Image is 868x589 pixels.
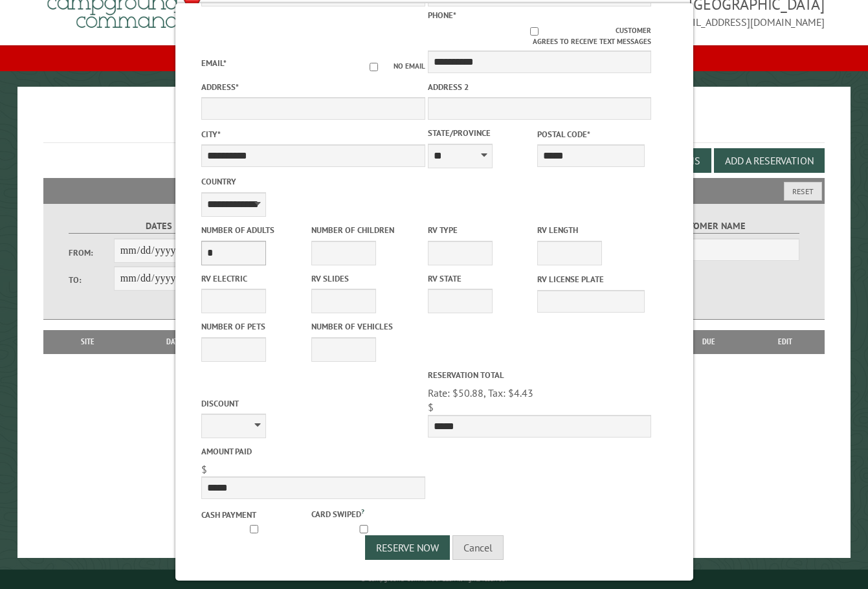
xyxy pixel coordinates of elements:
[427,401,433,414] span: $
[784,182,822,201] button: Reset
[69,219,248,234] label: Dates
[43,178,825,203] h2: Filters
[365,535,450,560] button: Reserve Now
[311,320,418,333] label: Number of Vehicles
[537,224,645,236] label: RV Length
[361,575,507,583] small: © Campground Commander LLC. All rights reserved.
[353,61,425,72] label: No email
[746,330,825,353] th: Edit
[201,445,425,458] label: Amount paid
[361,507,364,516] a: ?
[69,274,113,286] label: To:
[537,128,645,140] label: Postal Code
[126,330,227,353] th: Dates
[201,224,309,236] label: Number of Adults
[427,386,533,399] span: Rate: $50.88, Tax: $4.43
[201,272,309,285] label: RV Electric
[673,330,746,353] th: Due
[452,535,504,560] button: Cancel
[427,272,535,285] label: RV State
[201,81,425,93] label: Address
[427,224,535,236] label: RV Type
[714,148,825,173] button: Add a Reservation
[427,127,535,139] label: State/Province
[427,81,651,93] label: Address 2
[201,463,207,476] span: $
[201,58,227,69] label: Email
[69,247,113,259] label: From:
[353,63,393,71] input: No email
[537,273,645,285] label: RV License Plate
[43,107,825,143] h1: Reservations
[311,224,418,236] label: Number of Children
[201,397,425,410] label: Discount
[201,509,309,521] label: Cash payment
[311,506,418,520] label: Card swiped
[619,219,799,234] label: Customer Name
[427,25,651,47] label: Customer agrees to receive text messages
[453,27,616,36] input: Customer agrees to receive text messages
[201,128,425,140] label: City
[201,320,309,333] label: Number of Pets
[427,369,651,381] label: Reservation Total
[311,272,418,285] label: RV Slides
[427,10,456,21] label: Phone
[50,330,126,353] th: Site
[201,175,425,188] label: Country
